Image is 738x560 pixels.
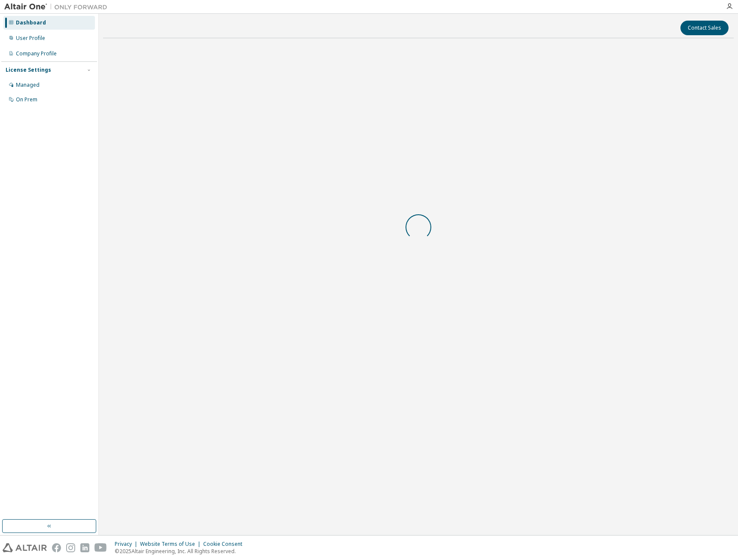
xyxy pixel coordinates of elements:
[680,21,729,35] button: Contact Sales
[16,35,45,42] div: User Profile
[16,50,57,57] div: Company Profile
[140,541,203,548] div: Website Terms of Use
[16,19,46,26] div: Dashboard
[80,543,89,552] img: linkedin.svg
[95,543,107,552] img: youtube.svg
[16,82,40,88] div: Managed
[4,3,112,11] img: Altair One
[115,541,140,548] div: Privacy
[203,541,247,548] div: Cookie Consent
[6,67,51,73] div: License Settings
[66,543,75,552] img: instagram.svg
[52,543,61,552] img: facebook.svg
[3,543,47,552] img: altair_logo.svg
[16,96,37,103] div: On Prem
[115,548,247,555] p: © 2025 Altair Engineering, Inc. All Rights Reserved.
